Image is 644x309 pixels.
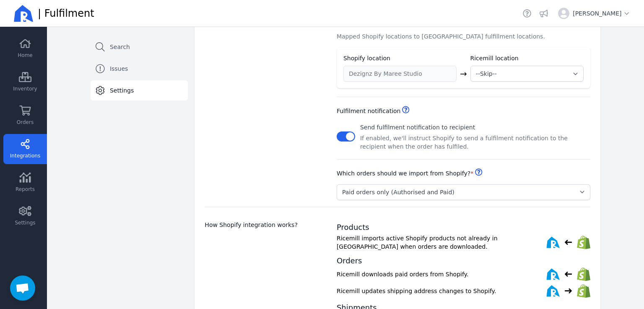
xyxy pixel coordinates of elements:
[93,49,141,55] div: Keywords by Traffic
[205,221,327,229] h3: How Shopify integration works?
[83,49,90,55] img: tab_keywords_by_traffic_grey.svg
[18,52,32,59] span: Home
[337,222,590,232] h2: Products
[13,13,20,20] img: logo_orange.svg
[10,152,40,159] span: Integrations
[360,134,590,151] p: If enabled, we'll instruct Shopify to send a fulfilment notification to the recipient when the or...
[337,256,590,266] h2: Orders
[110,43,130,51] span: Search
[23,13,41,20] div: v 4.0.25
[13,85,37,92] span: Inventory
[573,9,631,18] span: [PERSON_NAME]
[38,7,94,20] span: | Fulfilment
[337,168,484,178] p: Which orders should we import from Shopify?
[91,80,188,100] a: Settings
[360,124,475,131] span: Send fulfilment notification to recipient
[337,97,590,150] div: fulfilment notification
[460,68,467,80] div: →
[337,234,506,251] span: Ricemill imports active Shopify products not already in [GEOGRAPHIC_DATA] when orders are downloa...
[22,22,92,28] div: Domain: [DOMAIN_NAME]
[344,66,456,81] input: e.g. My Warehouse
[15,219,35,226] span: Settings
[343,54,390,62] h3: Shopify location
[337,270,506,278] span: Ricemill downloads paid orders from Shopify.
[10,276,35,301] div: Open chat
[17,119,34,126] span: Orders
[110,86,134,95] span: Settings
[32,49,75,55] div: Domain Overview
[16,186,35,193] span: Reports
[400,106,411,116] a: Helpdesk
[555,4,634,23] button: [PERSON_NAME]
[337,287,506,295] span: Ricemill updates shipping address changes to Shopify.
[23,49,29,55] img: tab_domain_overview_orange.svg
[337,160,590,200] div: Order download
[337,33,545,40] span: Mapped Shopify locations to [GEOGRAPHIC_DATA] fulfillment locations.
[13,22,20,28] img: website_grey.svg
[110,64,128,73] span: Issues
[470,54,584,62] h3: Ricemill location
[13,3,34,23] img: Ricemill Logo
[91,37,188,57] a: Search
[337,106,411,115] h3: Fulfilment notification
[473,168,484,178] a: Helpdesk
[91,59,188,79] a: Issues
[521,8,533,19] a: Helpdesk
